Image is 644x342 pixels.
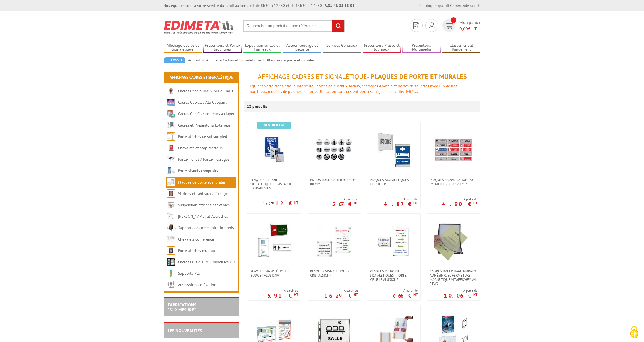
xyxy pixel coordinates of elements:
[167,281,175,289] img: Accessoires de fixation
[178,88,233,93] a: Cadres Deco Muraux Alu ou Bois
[354,292,358,297] sup: HT
[392,294,418,297] p: 7.66 €
[167,246,175,255] img: Porte-affiches muraux
[167,178,175,186] img: Plaques de porte et murales
[451,17,456,23] span: 0
[430,269,477,286] span: Cadres d’affichage muraux adhésif avec fermeture magnétique VIT’AFFICHE® A4 et A3
[419,3,480,8] div: |
[178,271,200,276] a: Supports PLV
[271,200,274,204] sup: HT
[167,167,175,175] img: Porte-visuels comptoirs
[247,178,301,190] a: Plaques de porte signalétiques CristalSign – extraplates
[392,288,418,293] span: A partir de
[164,17,234,37] img: Edimeta
[164,3,355,8] div: Nos équipes sont à votre service du lundi au vendredi de 8h30 à 12h30 et de 13h30 à 17h30
[363,43,401,52] a: Présentoirs Presse et Journaux
[442,197,477,201] span: A partir de
[275,202,298,205] p: 12 €
[324,288,358,293] span: A partir de
[167,121,175,129] img: Cadres et Présentoirs Extérieur
[445,23,453,29] img: devis rapide
[374,130,413,169] img: Plaques signalétiques ClicSign®
[247,101,268,112] p: 13 produits
[459,26,480,32] span: € HT
[442,202,477,206] p: 4.90 €
[255,130,294,169] img: Plaques de porte signalétiques CristalSign – extraplates
[206,58,267,63] a: Affichage Cadres et Signalétique
[178,111,234,116] a: Cadres Clic-Clac couleurs à clapet
[263,202,274,206] p: 15 €
[178,168,218,173] a: Porte-visuels comptoirs
[167,155,175,163] img: Porte-menus / Porte-messages
[267,288,298,293] span: A partir de
[178,248,215,253] a: Porte-affiches muraux
[164,57,185,63] a: Retour
[442,43,480,52] a: Classement et Rangement
[450,3,480,8] a: Commande rapide
[307,178,361,186] a: Pictos ronds alu brossé Ø 80 mm
[384,202,418,206] p: 4.87 €
[167,144,175,152] img: Chevalets et stop trottoirs
[473,201,477,205] sup: HT
[459,19,480,32] span: Mon panier
[178,100,227,105] a: Cadres Clic-Clac Alu Clippant
[255,222,294,261] img: Plaques Signalétiques Budget AluSign®
[323,43,361,52] a: Services Généraux
[243,43,281,52] a: Exposition Grilles et Panneaux
[167,110,175,118] img: Cadres Clic-Clac couleurs à clapet
[264,123,285,127] b: Destockage
[627,325,641,339] img: Cookies (fenêtre modale)
[188,58,206,63] a: Accueil
[413,201,418,205] sup: HT
[167,132,175,141] img: Porte-affiches de sol sur pied
[332,197,358,201] span: A partir de
[170,75,233,80] a: Affichage Cadres et Signalétique
[427,269,480,286] a: Cadres d’affichage muraux adhésif avec fermeture magnétique VIT’AFFICHE® A4 et A3
[167,269,175,277] img: Supports PLV
[167,98,175,106] img: Cadres Clic-Clac Alu Clippant
[244,73,480,80] h1: - Plaques de porte et murales
[459,26,468,31] span: 0,00
[374,222,413,261] img: Plaques de porte signalétiques - Porte Visuels AluSign®
[258,72,367,81] span: Affichage Cadres et Signalétique
[178,237,214,242] a: Chevalets conférence
[178,157,229,162] a: Porte-menus / Porte-messages
[307,269,361,277] a: Plaques signalétiques CristalSign®
[178,191,228,196] a: Vitrines et tableaux affichage
[310,178,358,186] span: Pictos ronds alu brossé Ø 80 mm
[429,22,435,29] img: devis rapide
[178,123,231,128] a: Cadres et Présentoirs Extérieur
[332,20,344,32] input: rechercher
[243,20,345,32] input: Rechercher un produit ou une référence...
[167,214,228,230] a: [PERSON_NAME] et Accroches tableaux
[267,57,315,63] li: Plaques de porte et murales
[384,197,418,201] span: A partir de
[427,178,480,186] a: Plaques signalisation PVC imprimées 50 x 170 mm
[178,134,227,139] a: Porte-affiches de sol sur pied
[203,43,242,52] a: Présentoirs et Porte-brochures
[402,43,441,52] a: Présentoirs Multimédia
[178,225,234,230] a: Supports de communication bois
[178,202,230,207] a: Suspension affiches par câbles
[247,269,301,277] a: Plaques Signalétiques Budget AluSign®
[168,328,202,333] a: LES NOUVEAUTÉS
[294,200,298,205] sup: HT
[419,3,449,8] a: Catalogue gratuit
[354,201,358,205] sup: HT
[367,269,420,282] a: Plaques de porte signalétiques - Porte Visuels AluSign®
[332,202,358,206] p: 5.67 €
[367,178,420,186] a: Plaques signalétiques ClicSign®
[294,292,298,297] sup: HT
[434,130,473,169] img: Plaques signalisation PVC imprimées 50 x 170 mm
[167,235,175,243] img: Chevalets conférence
[434,222,473,261] img: Cadres d’affichage muraux adhésif avec fermeture magnétique VIT’AFFICHE® A4 et A3
[314,130,353,169] img: Pictos ronds alu brossé Ø 80 mm
[250,83,457,94] font: Equipez votre signalétique intérieure : portes de bureaux, locaux, chambres d'hôtels et portes de...
[250,178,298,190] span: Plaques de porte signalétiques CristalSign – extraplates
[473,292,477,297] sup: HT
[444,288,477,293] span: A partir de
[370,269,418,282] span: Plaques de porte signalétiques - Porte Visuels AluSign®
[283,43,321,52] a: Accueil Guidage et Sécurité
[250,269,298,277] span: Plaques Signalétiques Budget AluSign®
[314,222,353,261] img: Plaques signalétiques CristalSign®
